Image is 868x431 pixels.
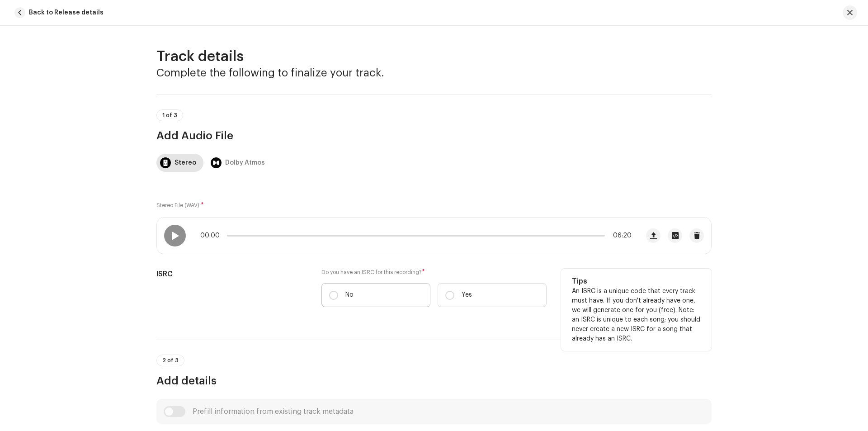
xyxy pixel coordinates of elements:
h3: Complete the following to finalize your track. [156,66,712,80]
label: Do you have an ISRC for this recording? [321,269,547,276]
p: Yes [462,290,472,300]
small: Stereo File (WAV) [156,203,199,208]
h2: Track details [156,47,712,66]
h3: Add Audio File [156,128,712,143]
h5: Tips [572,276,701,287]
p: No [345,290,354,300]
div: Dolby Atmos [225,154,265,172]
h5: ISRC [156,269,307,279]
span: 06:20 [609,232,632,239]
span: 00:00 [200,232,223,239]
div: Stereo [175,154,196,172]
span: 2 of 3 [162,358,179,363]
p: An ISRC is a unique code that every track must have. If you don't already have one, we will gener... [572,287,701,344]
h3: Add details [156,374,712,388]
span: 1 of 3 [162,113,177,118]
